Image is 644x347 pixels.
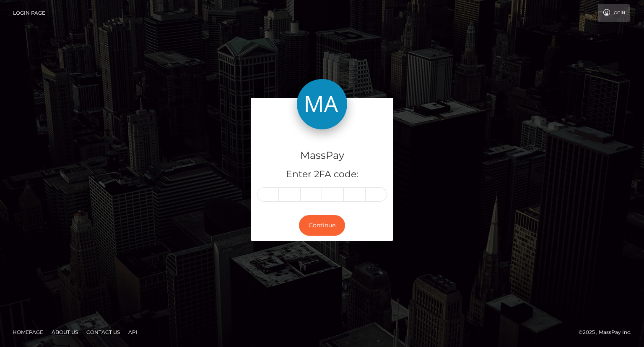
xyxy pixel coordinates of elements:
a: Contact Us [83,326,123,339]
div: © 2025 , MassPay Inc. [579,328,638,337]
button: Continue [299,215,345,236]
h5: Enter 2FA code: [257,168,387,181]
a: API [125,326,141,339]
a: About Us [48,326,81,339]
a: Homepage [9,326,47,339]
a: Login Page [13,4,45,22]
img: MassPay [297,79,347,129]
a: Login [598,4,630,22]
h4: MassPay [257,148,387,163]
